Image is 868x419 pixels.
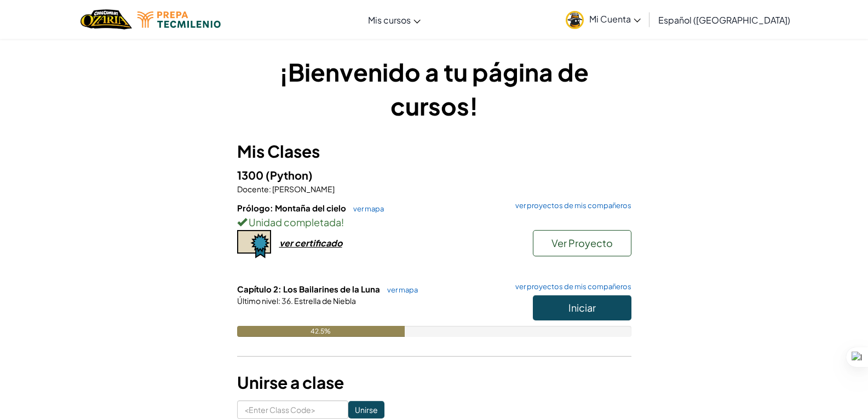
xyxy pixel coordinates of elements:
[237,326,405,337] div: 42.5%
[363,5,426,35] a: Mis cursos
[368,14,411,26] span: Mis cursos
[271,184,335,194] span: [PERSON_NAME]
[237,296,278,306] span: Último nivel
[247,216,341,228] span: Unidad completada
[589,13,641,25] span: Mi Cuenta
[510,283,631,290] a: ver proyectos de mis compañeros
[279,237,342,249] div: ver certificado
[658,14,790,26] span: Español ([GEOGRAPHIC_DATA])
[237,184,269,194] span: Docente
[341,216,344,228] span: !
[278,296,280,306] span: :
[237,370,631,395] h3: Unirse a clase
[137,12,221,28] img: Tecmilenio logo
[269,184,271,194] span: :
[237,203,348,213] span: Prólogo: Montaña del cielo
[237,284,382,294] span: Capítulo 2: Los Bailarines de la Luna
[382,285,418,294] a: ver mapa
[348,401,384,418] input: Unirse
[237,400,348,419] input: <Enter Class Code>
[266,168,313,182] span: (Python)
[568,301,596,314] span: Iniciar
[510,202,631,209] a: ver proyectos de mis compañeros
[237,139,631,164] h3: Mis Clases
[81,8,131,31] a: Ozaria by CodeCombat logo
[237,230,271,259] img: certificate-icon.png
[348,204,384,213] a: ver mapa
[81,8,131,31] img: Home
[566,11,584,29] img: avatar
[293,296,356,306] span: Estrella de Niebla
[560,2,646,37] a: Mi Cuenta
[237,237,342,249] a: ver certificado
[533,295,631,320] button: Iniciar
[237,168,266,182] span: 1300
[653,5,796,35] a: Español ([GEOGRAPHIC_DATA])
[551,237,613,249] span: Ver Proyecto
[237,55,631,123] h1: ¡Bienvenido a tu página de cursos!
[533,230,631,256] button: Ver Proyecto
[280,296,293,306] span: 36.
